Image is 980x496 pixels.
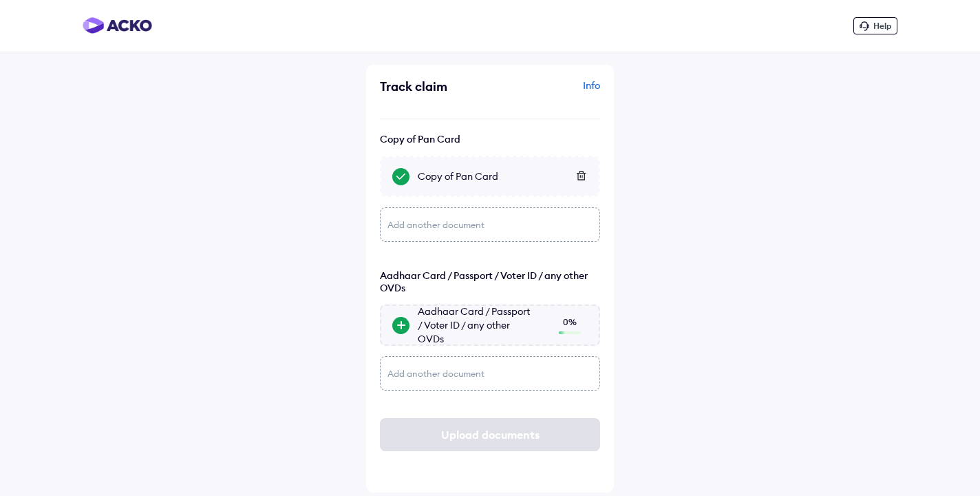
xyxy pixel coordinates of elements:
div: Info [493,79,600,105]
div: 0 % [563,316,577,329]
div: Aadhaar Card / Passport / Voter ID / any other OVDs [418,304,552,346]
div: Aadhaar Card / Passport / Voter ID / any other OVDs [380,269,600,294]
div: Add another document [380,207,600,242]
div: Copy of Pan Card [418,169,588,183]
div: Add another document [380,356,600,391]
div: Track claim [380,79,487,94]
div: Copy of Pan Card [380,133,600,145]
span: Help [873,21,891,31]
img: horizontal-gradient.png [83,17,152,34]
